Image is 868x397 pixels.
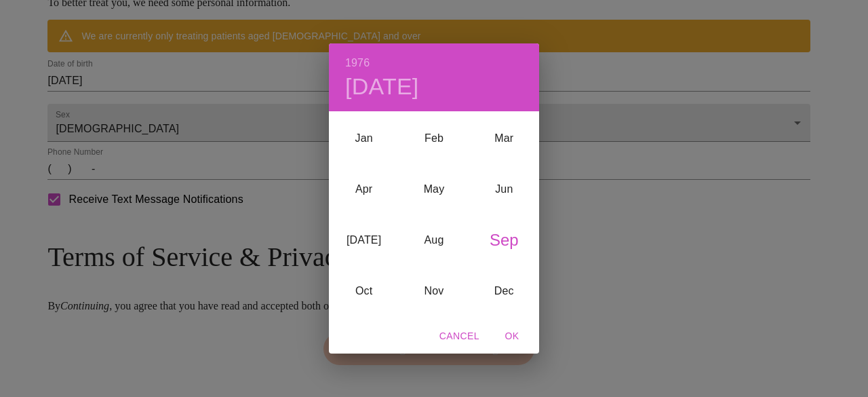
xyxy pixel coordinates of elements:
[399,265,469,316] div: Nov
[469,113,539,164] div: Mar
[399,113,469,164] div: Feb
[496,328,528,345] span: OK
[329,265,399,316] div: Oct
[345,54,370,73] button: 1976
[329,164,399,214] div: Apr
[469,164,539,214] div: Jun
[434,324,485,349] button: Cancel
[345,73,419,101] button: [DATE]
[329,214,399,265] div: [DATE]
[439,328,479,345] span: Cancel
[399,164,469,214] div: May
[490,324,534,349] button: OK
[469,265,539,316] div: Dec
[329,113,399,164] div: Jan
[469,214,539,265] div: Sep
[399,214,469,265] div: Aug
